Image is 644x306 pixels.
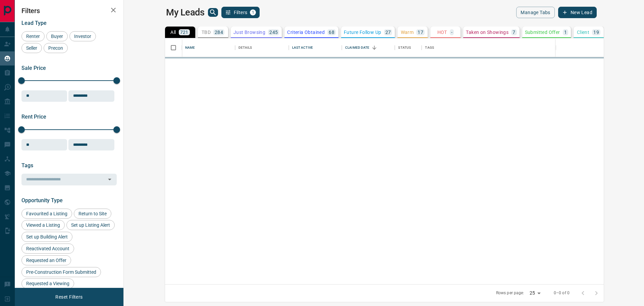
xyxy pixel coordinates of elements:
[344,30,381,35] p: Future Follow Up
[558,7,597,18] button: New Lead
[24,234,70,239] span: Set up Building Alert
[385,30,391,35] p: 27
[76,211,109,216] span: Return to Site
[208,8,218,17] button: search button
[238,38,252,57] div: Details
[437,30,447,35] p: HOT
[46,45,65,51] span: Precon
[287,30,325,35] p: Criteria Obtained
[593,30,599,35] p: 19
[21,220,65,230] div: Viewed a Listing
[233,30,265,35] p: Just Browsing
[51,291,87,303] button: Reset Filters
[24,281,72,286] span: Requested a Viewing
[269,30,278,35] p: 245
[21,197,63,204] span: Opportunity Type
[105,175,114,184] button: Open
[422,38,634,57] div: Tags
[44,43,68,53] div: Precon
[398,38,411,57] div: Status
[21,162,33,169] span: Tags
[21,244,74,254] div: Reactivated Account
[24,222,62,228] span: Viewed a Listing
[46,31,68,41] div: Buyer
[466,30,508,35] p: Taken on Showings
[496,290,524,296] p: Rows per page:
[24,211,70,216] span: Favourited a Listing
[21,20,47,26] span: Lead Type
[21,232,72,242] div: Set up Building Alert
[24,34,42,39] span: Renter
[251,10,255,15] span: 1
[21,278,74,289] div: Requested a Viewing
[69,31,96,41] div: Investor
[21,267,101,277] div: Pre-Construction Form Submitted
[425,38,434,57] div: Tags
[554,290,570,296] p: 0–0 of 0
[24,246,72,251] span: Reactivated Account
[451,30,452,35] p: -
[24,269,99,275] span: Pre-Construction Form Submitted
[292,38,313,57] div: Last Active
[21,209,72,219] div: Favourited a Listing
[24,258,69,263] span: Requested an Offer
[21,31,45,41] div: Renter
[180,30,189,35] p: 721
[21,114,46,120] span: Rent Price
[215,30,223,35] p: 284
[345,38,370,57] div: Claimed Date
[342,38,395,57] div: Claimed Date
[66,220,115,230] div: Set up Listing Alert
[221,7,260,18] button: Filters1
[235,38,289,57] div: Details
[513,30,515,35] p: 7
[182,38,235,57] div: Name
[401,30,414,35] p: Warm
[72,34,94,39] span: Investor
[289,38,342,57] div: Last Active
[516,7,554,18] button: Manage Tabs
[329,30,334,35] p: 68
[527,288,543,298] div: 25
[202,30,211,35] p: TBD
[21,7,117,15] h2: Filters
[74,209,111,219] div: Return to Site
[418,30,423,35] p: 17
[564,30,567,35] p: 1
[21,43,42,53] div: Seller
[395,38,422,57] div: Status
[577,30,589,35] p: Client
[69,222,112,228] span: Set up Listing Alert
[166,7,205,18] h1: My Leads
[49,34,65,39] span: Buyer
[185,38,195,57] div: Name
[170,30,176,35] p: All
[370,43,379,52] button: Sort
[525,30,560,35] p: Submitted Offer
[24,45,40,51] span: Seller
[21,255,71,265] div: Requested an Offer
[21,65,46,71] span: Sale Price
